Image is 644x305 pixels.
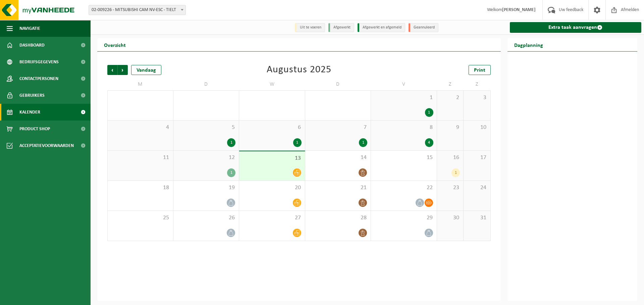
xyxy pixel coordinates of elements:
[425,138,433,147] div: 4
[467,184,487,192] span: 24
[243,214,302,222] span: 27
[507,38,550,51] h2: Dagplanning
[107,78,173,90] td: M
[243,155,302,162] span: 13
[467,154,487,161] span: 17
[467,214,487,222] span: 31
[111,154,170,161] span: 11
[239,78,305,90] td: W
[111,214,170,222] span: 25
[374,214,433,222] span: 29
[267,65,331,75] div: Augustus 2025
[502,7,536,12] strong: [PERSON_NAME]
[19,54,59,70] span: Bedrijfsgegevens
[293,138,302,147] div: 1
[474,68,485,73] span: Print
[227,138,235,147] div: 1
[243,124,302,131] span: 6
[374,184,433,192] span: 22
[118,65,128,75] span: Volgende
[19,137,74,154] span: Acceptatievoorwaarden
[19,20,40,37] span: Navigatie
[19,70,58,87] span: Contactpersonen
[328,23,354,32] li: Afgewerkt
[19,104,40,121] span: Kalender
[374,154,433,161] span: 15
[107,65,117,75] span: Vorige
[374,124,433,131] span: 8
[440,94,460,101] span: 2
[177,184,236,192] span: 19
[464,78,490,90] td: Z
[437,78,464,90] td: Z
[409,23,438,32] li: Geannuleerd
[425,108,433,117] div: 1
[19,121,50,137] span: Product Shop
[440,184,460,192] span: 23
[177,214,236,222] span: 26
[89,5,185,15] span: 02-009226 - MITSUBISHI CAM NV-ESC - TIELT
[173,78,239,90] td: D
[19,37,45,54] span: Dashboard
[131,65,161,75] div: Vandaag
[243,184,302,192] span: 20
[358,23,405,32] li: Afgewerkt en afgemeld
[227,168,235,177] div: 1
[309,154,368,161] span: 14
[371,78,437,90] td: V
[177,124,236,131] span: 5
[440,124,460,131] span: 9
[309,184,368,192] span: 21
[309,124,368,131] span: 7
[111,184,170,192] span: 18
[97,38,132,51] h2: Overzicht
[305,78,371,90] td: D
[467,94,487,101] span: 3
[467,124,487,131] span: 10
[469,65,491,75] a: Print
[19,87,45,104] span: Gebruikers
[295,23,325,32] li: Uit te voeren
[177,154,236,161] span: 12
[440,214,460,222] span: 30
[89,5,186,15] span: 02-009226 - MITSUBISHI CAM NV-ESC - TIELT
[111,124,170,131] span: 4
[440,154,460,161] span: 16
[451,168,460,177] div: 1
[374,94,433,101] span: 1
[510,22,642,33] a: Extra taak aanvragen
[359,138,367,147] div: 1
[309,214,368,222] span: 28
